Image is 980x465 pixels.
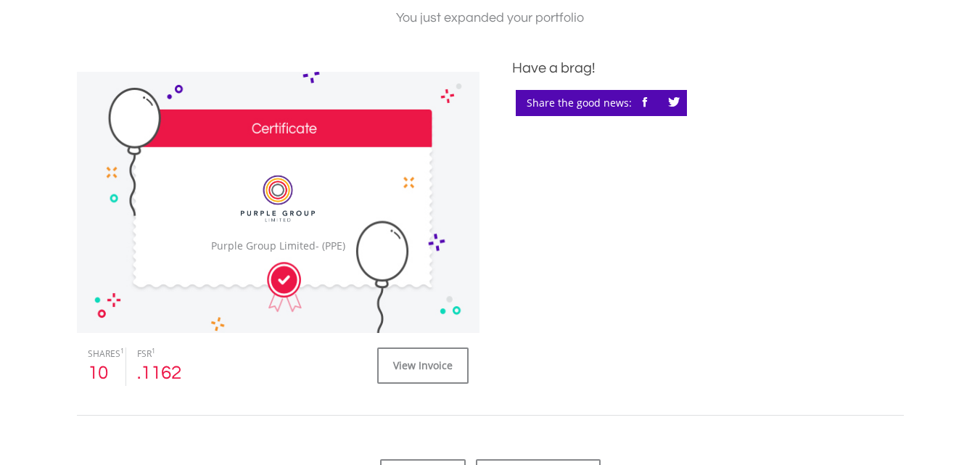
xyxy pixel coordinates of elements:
[137,347,185,360] div: FSR
[225,166,331,231] img: EQU.ZA.PPE.png
[316,239,345,252] span: - (PPE)
[88,347,115,360] div: SHARES
[377,347,469,384] a: View Invoice
[152,346,155,355] sup: 1
[516,90,687,116] div: Share the good news:
[77,8,904,28] div: You just expanded your portfolio
[120,346,124,355] sup: 1
[137,360,185,386] div: .1162
[88,360,115,386] div: 10
[512,57,904,79] div: Have a brag!
[207,239,348,253] div: Purple Group Limited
